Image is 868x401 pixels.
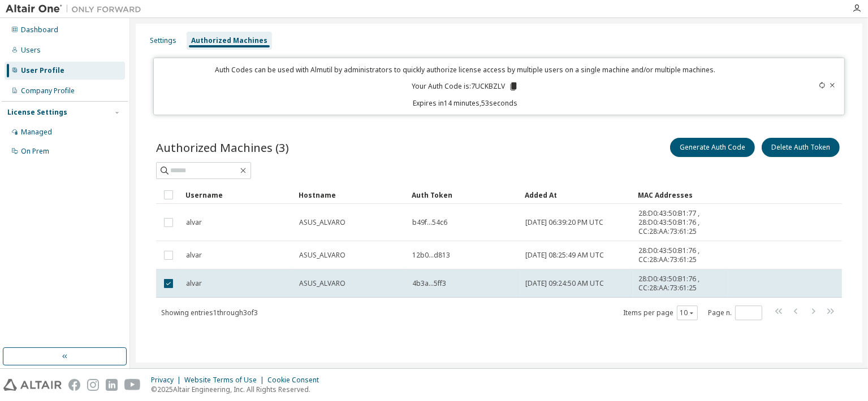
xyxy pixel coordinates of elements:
div: Users [21,46,41,55]
span: 28:D0:43:50:B1:76 , CC:28:AA:73:61:25 [638,274,723,293]
p: Your Auth Code is: 7UCKBZLV [412,81,519,91]
img: youtube.svg [124,379,141,391]
div: Company Profile [21,86,75,95]
span: alvar [186,251,202,260]
div: MAC Addresses [638,186,723,204]
span: b49f...54c6 [412,218,447,227]
div: Website Terms of Use [184,376,267,385]
div: Auth Token [412,186,516,204]
div: Added At [525,186,629,204]
img: Altair One [6,3,147,15]
button: Delete Auth Token [762,138,840,157]
img: instagram.svg [87,379,99,391]
div: Dashboard [21,25,58,34]
div: Hostname [299,186,403,204]
span: Items per page [623,306,698,320]
div: On Prem [21,147,49,156]
span: Authorized Machines (3) [156,140,289,155]
span: Showing entries 1 through 3 of 3 [161,308,258,317]
span: ASUS_ALVARO [299,218,346,227]
div: Settings [150,36,176,45]
span: ASUS_ALVARO [299,279,346,288]
div: Cookie Consent [267,376,326,385]
p: © 2025 Altair Engineering, Inc. All Rights Reserved. [151,385,326,394]
span: [DATE] 09:24:50 AM UTC [525,279,604,288]
button: 10 [680,308,695,317]
div: User Profile [21,66,64,75]
div: License Settings [7,108,67,117]
span: 28:D0:43:50:B1:77 , 28:D0:43:50:B1:76 , CC:28:AA:73:61:25 [638,209,723,236]
span: alvar [186,218,202,227]
img: facebook.svg [68,379,80,391]
div: Privacy [151,376,184,385]
div: Username [185,186,290,204]
p: Auth Codes can be used with Almutil by administrators to quickly authorize license access by mult... [161,65,770,75]
span: Page n. [708,306,762,320]
p: Expires in 14 minutes, 53 seconds [161,98,770,108]
div: Managed [21,128,52,137]
span: 4b3a...5ff3 [412,279,446,288]
button: Generate Auth Code [670,138,755,157]
span: 28:D0:43:50:B1:76 , CC:28:AA:73:61:25 [638,246,723,264]
span: alvar [186,279,202,288]
img: linkedin.svg [106,379,118,391]
span: [DATE] 06:39:20 PM UTC [525,218,603,227]
img: altair_logo.svg [3,379,62,391]
div: Authorized Machines [191,36,267,45]
span: 12b0...d813 [412,251,450,260]
span: ASUS_ALVARO [299,251,346,260]
span: [DATE] 08:25:49 AM UTC [525,251,604,260]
